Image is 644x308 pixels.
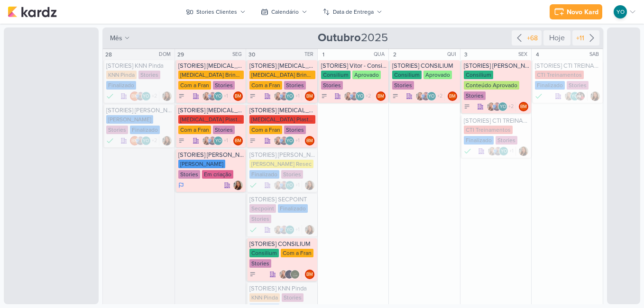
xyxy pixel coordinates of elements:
[496,136,517,145] div: Stories
[110,33,122,43] span: mês
[249,93,256,100] div: A Fazer
[202,136,212,145] img: Franciluce Carvalho
[223,92,228,100] span: +1
[344,91,353,101] img: Franciluce Carvalho
[305,225,314,235] img: Franciluce Carvalho
[106,107,173,114] div: [STORIES] KNN Moreira
[249,71,315,79] div: [MEDICAL_DATA] Brindes PF
[520,105,527,109] p: BM
[178,81,211,90] div: Com a Fran
[285,270,294,279] img: Jani Policarpo
[567,81,589,90] div: Stories
[249,107,315,114] div: [STORIES] ALLEGRA PLÁSTICOS
[141,91,151,101] div: Yasmin Oliveira
[233,136,243,145] div: Beth Monteiro
[488,146,516,156] div: Colaboradores: Franciluce Carvalho, Guilherme Savio, Yasmin Oliveira, cti direção
[213,81,235,90] div: Stories
[499,146,508,156] div: Yasmin Oliveira
[294,137,300,145] span: +1
[543,30,570,45] div: Hoje
[233,91,243,101] div: Responsável: Beth Monteiro
[208,136,217,145] img: Guilherme Savio
[8,6,57,18] img: kardz.app
[518,51,530,58] div: SEX
[321,81,343,90] div: Stories
[357,94,363,99] p: YO
[106,71,137,79] div: KNN Pinda
[306,94,313,99] p: BM
[178,62,244,70] div: [STORIES] ALLEGRA BRINDES
[461,50,471,59] div: 3
[286,139,293,144] p: YO
[377,94,384,99] p: BM
[519,102,528,111] div: Beth Monteiro
[178,181,184,189] div: Em Andamento
[306,272,313,277] p: BM
[352,71,381,79] div: Aprovado
[519,146,528,156] img: Franciluce Carvalho
[285,136,294,145] div: Yasmin Oliveira
[464,62,530,70] div: [STORIES] JANI - CONSILIUM
[306,139,313,144] p: BM
[305,181,314,190] div: Responsável: Franciluce Carvalho
[487,102,516,111] div: Colaboradores: Franciluce Carvalho, Guilherme Savio, Yasmin Oliveira, Jani Policarpo, DP & RH Aná...
[106,81,136,90] div: Finalizado
[249,293,280,302] div: KNN Pinda
[535,71,584,79] div: CTI Treinamentos
[464,146,471,156] div: Finalizado
[106,136,114,145] div: Finalizado
[390,50,399,59] div: 2
[279,136,289,145] img: Guilherme Savio
[423,71,452,79] div: Aprovado
[498,102,507,111] div: Yasmin Oliveira
[286,94,293,99] p: YO
[290,270,300,279] img: DP & RH Análise Consultiva
[106,62,173,70] div: [STORIES] KNN Pinda
[233,181,243,190] img: Franciluce Carvalho
[223,137,228,145] span: +1
[305,270,314,279] div: Beth Monteiro
[285,225,294,235] div: Yasmin Oliveira
[178,170,200,179] div: Stories
[138,71,160,79] div: Stories
[249,151,315,159] div: [STORIES] SIMONE REGINA
[305,91,314,101] div: Responsável: Beth Monteiro
[448,91,457,101] div: Beth Monteiro
[567,7,598,17] div: Novo Kard
[215,139,221,144] p: YO
[294,181,300,189] span: +1
[249,160,313,168] div: [PERSON_NAME] Resec
[235,94,241,99] p: BM
[178,126,211,134] div: Com a Fran
[304,51,316,58] div: TER
[274,136,283,145] img: Franciluce Carvalho
[488,146,497,156] img: Franciluce Carvalho
[249,81,282,90] div: Com a Fran
[274,136,302,145] div: Colaboradores: Franciluce Carvalho, Guilherme Savio, Yasmin Oliveira, Allegra Plásticos e Brindes...
[178,160,225,168] div: [PERSON_NAME]
[162,136,172,145] div: Responsável: Franciluce Carvalho
[232,51,245,58] div: SEG
[344,91,373,101] div: Colaboradores: Franciluce Carvalho, Guilherme Savio, Yasmin Oliveira, Jani Policarpo, DP & RH Aná...
[178,151,244,159] div: [STORIES] KNN Moreira
[392,81,414,90] div: Stories
[249,259,271,268] div: Stories
[321,71,350,79] div: Consilium
[376,91,386,101] div: Responsável: Beth Monteiro
[374,51,387,58] div: QUA
[392,62,458,70] div: [STORIES] CONSILIUM
[178,93,185,100] div: A Fazer
[305,91,314,101] div: Beth Monteiro
[564,91,588,101] div: Colaboradores: Franciluce Carvalho, Yasmin Oliveira, cti direção
[178,115,244,124] div: [MEDICAL_DATA] Plasticos PJ
[233,136,243,145] div: Responsável: Beth Monteiro
[284,81,306,90] div: Stories
[104,50,113,59] div: 28
[130,91,139,101] div: Beth Monteiro
[285,181,294,190] div: Yasmin Oliveira
[571,94,578,99] p: YO
[614,5,627,18] div: Yasmin Oliveira
[519,102,528,111] div: Responsável: Beth Monteiro
[533,50,542,59] div: 4
[616,8,625,16] p: YO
